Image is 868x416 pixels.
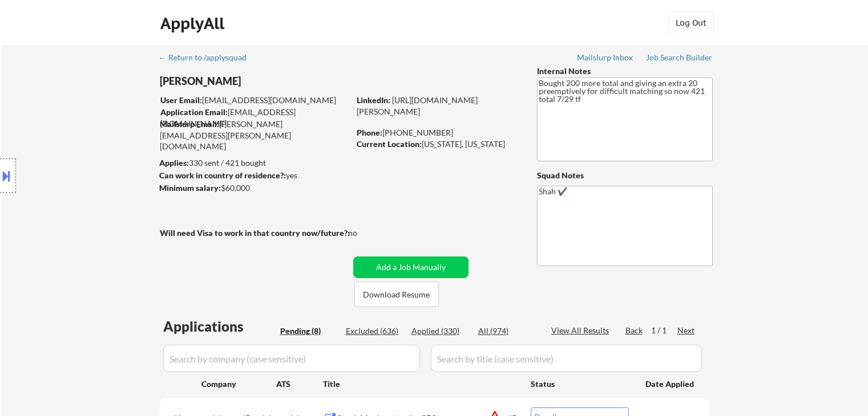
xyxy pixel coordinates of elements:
a: ← Return to /applysquad [159,53,257,64]
div: 330 sent / 421 bought [159,157,349,169]
div: Mailslurp Inbox [577,54,634,62]
div: $60,000 [159,182,349,194]
div: Job Search Builder [646,54,713,62]
a: Mailslurp Inbox [577,53,634,64]
div: ApplyAll [160,14,228,33]
div: ATS [276,378,323,390]
div: Back [625,325,644,336]
div: Date Applied [645,378,696,390]
button: Log Out [668,11,714,34]
div: Title [323,378,520,390]
div: [EMAIL_ADDRESS][DOMAIN_NAME] [160,95,349,106]
div: Squad Notes [537,170,713,181]
div: View All Results [551,325,612,336]
input: Search by company (case sensitive) [163,345,420,372]
div: [PERSON_NAME] [160,74,394,88]
div: Next [677,325,696,336]
button: Download Resume [354,282,439,307]
strong: Phone: [357,128,382,137]
strong: Will need Visa to work in that country now/future?: [160,228,350,238]
input: Search by title (case sensitive) [431,345,702,372]
strong: Current Location: [357,139,422,149]
div: [PERSON_NAME][EMAIL_ADDRESS][PERSON_NAME][DOMAIN_NAME] [160,119,349,152]
button: Add a Job Manually [353,256,469,278]
div: ← Return to /applysquad [159,54,257,62]
div: Company [201,378,276,390]
a: [URL][DOMAIN_NAME][PERSON_NAME] [357,95,478,116]
div: [EMAIL_ADDRESS][DOMAIN_NAME] [160,107,349,129]
div: yes [159,170,346,181]
strong: LinkedIn: [357,95,390,105]
a: Job Search Builder [646,53,713,64]
div: Internal Notes [537,66,713,77]
div: Pending (8) [280,325,337,337]
div: [PHONE_NUMBER] [357,127,518,138]
strong: Can work in country of residence?: [159,170,286,180]
div: [US_STATE], [US_STATE] [357,138,518,150]
div: no [348,227,381,239]
div: Applications [163,320,276,333]
div: Applied (330) [411,325,469,337]
div: 1 / 1 [651,325,677,336]
div: Excluded (636) [346,325,403,337]
div: Status [531,373,629,394]
div: All (974) [478,325,535,337]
